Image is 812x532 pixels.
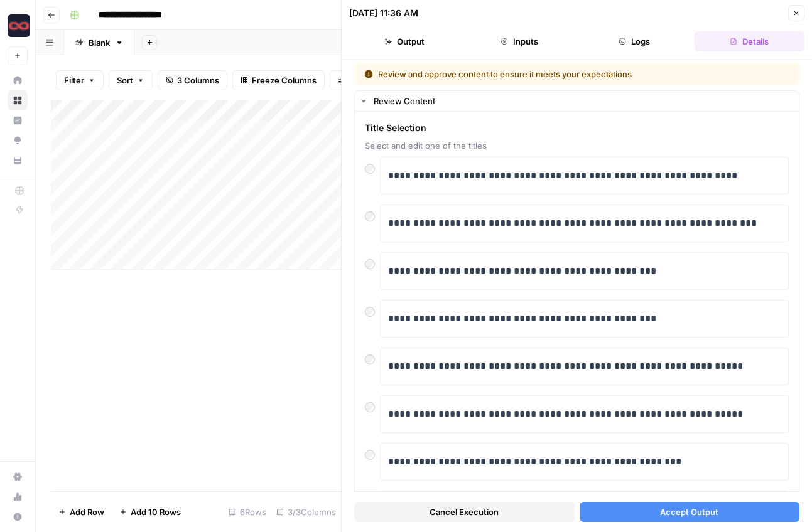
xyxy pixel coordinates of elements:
[8,14,30,37] img: DemandLoops Logo
[8,10,28,41] button: Workspace: DemandLoops
[56,70,104,90] button: Filter
[364,68,711,80] div: Review and approve content to ensure it meets your expectations
[355,91,799,111] button: Review Content
[349,31,459,51] button: Output
[8,130,28,151] a: Opportunities
[365,139,789,152] span: Select and edit one of the titles
[8,151,28,171] a: Your Data
[695,31,804,51] button: Details
[109,70,153,90] button: Sort
[8,70,28,90] a: Home
[117,74,133,87] span: Sort
[8,467,28,487] a: Settings
[8,487,28,507] a: Usage
[64,30,134,55] a: Blank
[131,506,181,518] span: Add 10 Rows
[51,502,112,522] button: Add Row
[89,36,110,49] div: Blank
[70,506,104,518] span: Add Row
[365,122,789,134] span: Title Selection
[374,95,791,107] div: Review Content
[232,70,325,90] button: Freeze Columns
[158,70,227,90] button: 3 Columns
[177,74,219,87] span: 3 Columns
[224,502,271,522] div: 6 Rows
[64,74,84,87] span: Filter
[580,31,690,51] button: Logs
[112,502,188,522] button: Add 10 Rows
[354,502,575,522] button: Cancel Execution
[430,506,499,518] span: Cancel Execution
[8,507,28,527] button: Help + Support
[8,90,28,110] a: Browse
[464,31,574,51] button: Inputs
[8,110,28,130] a: Insights
[349,7,418,19] div: [DATE] 11:36 AM
[271,502,341,522] div: 3/3 Columns
[580,502,800,522] button: Accept Output
[660,506,718,518] span: Accept Output
[252,74,317,87] span: Freeze Columns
